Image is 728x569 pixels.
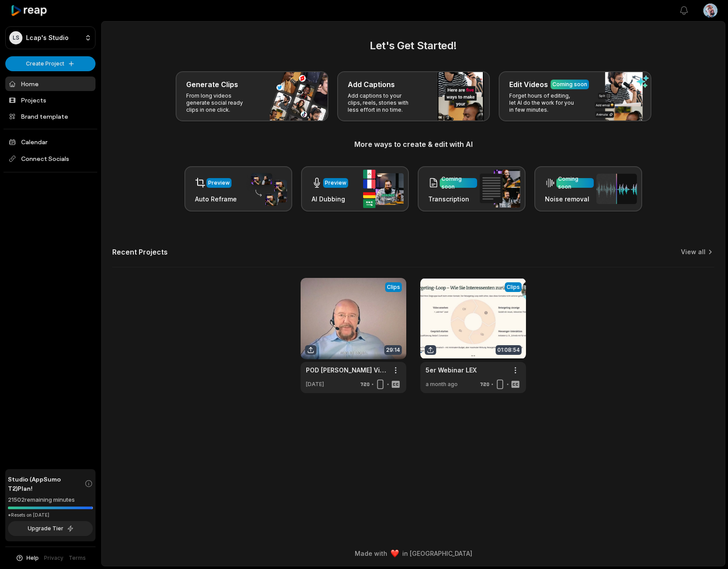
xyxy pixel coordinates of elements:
span: Connect Socials [5,151,96,167]
h2: Recent Projects [112,248,168,256]
a: Privacy [44,554,63,562]
span: Help [26,554,39,562]
p: Forget hours of editing, let AI do the work for you in few minutes. [509,92,577,113]
div: Preview [208,179,230,187]
h3: Auto Reframe [195,194,237,204]
a: Brand template [5,109,96,124]
a: View all [681,248,706,256]
h3: Add Captions [348,79,395,90]
img: noise_removal.png [596,174,637,204]
h3: Generate Clips [186,79,238,90]
a: Terms [69,554,86,562]
img: ai_dubbing.png [363,170,404,208]
span: Studio (AppSumo T2) Plan! [8,474,85,493]
button: Help [15,554,39,562]
h3: Transcription [428,194,477,204]
div: *Resets on [DATE] [8,512,93,518]
p: From long videos generate social ready clips in one click. [186,92,254,113]
h2: Let's Get Started! [112,38,714,54]
a: 5er Webinar LEX [426,365,477,375]
div: Coming soon [552,80,587,88]
a: POD [PERSON_NAME] Video [306,365,387,375]
h3: Noise removal [545,194,594,204]
h3: More ways to create & edit with AI [112,139,714,150]
button: Create Project [5,56,96,71]
div: Preview [325,179,346,187]
button: Upgrade Tier [8,521,93,536]
div: 21502 remaining minutes [8,496,93,504]
h3: Edit Videos [509,79,548,90]
p: Add captions to your clips, reels, stories with less effort in no time. [348,92,416,113]
a: Calendar [5,135,96,149]
img: auto_reframe.png [246,172,287,206]
div: Coming soon [558,175,592,191]
div: Coming soon [441,175,475,191]
a: Home [5,77,96,91]
a: Projects [5,93,96,107]
p: Lcap's Studio [26,34,69,42]
img: heart emoji [391,550,399,558]
div: LS [9,31,22,44]
img: transcription.png [480,170,520,208]
h3: AI Dubbing [312,194,348,204]
div: Made with in [GEOGRAPHIC_DATA] [110,549,717,558]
